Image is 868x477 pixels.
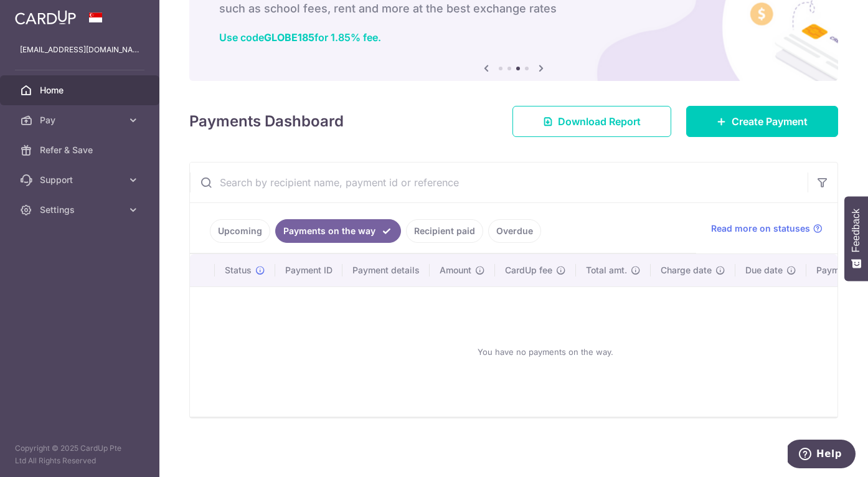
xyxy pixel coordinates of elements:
th: Payment ID [275,254,342,286]
span: Charge date [661,264,712,276]
span: Settings [40,204,122,216]
span: Download Report [558,114,641,129]
span: Total amt. [586,264,627,276]
th: Payment details [342,254,430,286]
span: Read more on statuses [711,222,810,235]
span: Due date [745,264,783,276]
p: [EMAIL_ADDRESS][DOMAIN_NAME] [20,44,139,56]
a: Overdue [488,219,541,243]
b: GLOBE185 [264,31,314,44]
span: Feedback [851,209,862,252]
h4: Payments Dashboard [189,110,344,133]
a: Recipient paid [406,219,483,243]
img: CardUp [15,10,76,25]
span: CardUp fee [505,264,552,276]
span: Create Payment [732,114,808,129]
a: Create Payment [686,106,838,137]
span: Amount [440,264,471,276]
input: Search by recipient name, payment id or reference [190,163,808,202]
a: Use codeGLOBE185for 1.85% fee. [219,31,381,44]
button: Feedback - Show survey [844,196,868,281]
span: Refer & Save [40,144,122,156]
iframe: Opens a widget where you can find more information [788,440,856,471]
span: Home [40,84,122,97]
a: Read more on statuses [711,222,823,235]
a: Upcoming [210,219,270,243]
span: Pay [40,114,122,126]
a: Download Report [512,106,671,137]
a: Payments on the way [275,219,401,243]
h6: such as school fees, rent and more at the best exchange rates [219,1,808,16]
span: Status [225,264,252,276]
span: Support [40,174,122,186]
